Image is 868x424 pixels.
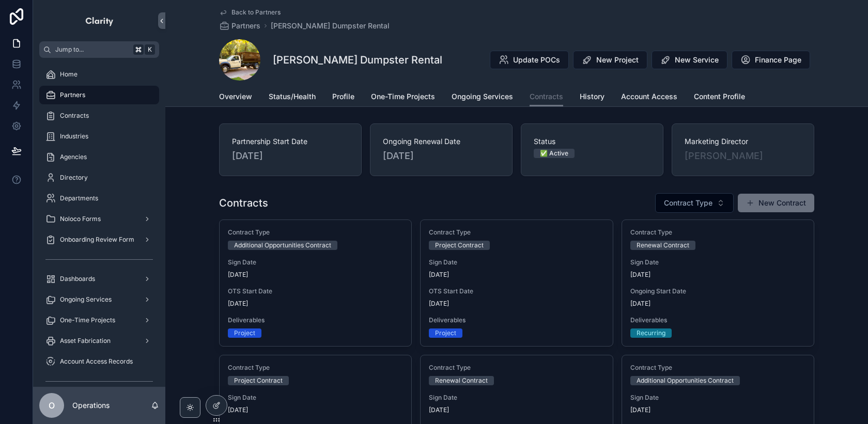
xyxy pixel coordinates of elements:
span: Contract Type [429,228,604,237]
span: Contracts [60,112,89,120]
span: [DATE] [630,406,805,414]
span: Contract Type [630,364,805,372]
span: Finance Page [755,55,801,65]
span: Contract Type [664,198,712,208]
span: Asset Fabrication [60,337,111,345]
a: Industries [39,127,159,146]
span: Noloco Forms [60,215,101,223]
span: [DATE] [630,271,805,279]
span: Partners [231,21,260,31]
span: Sign Date [429,258,604,266]
span: Ongoing Services [60,295,112,304]
a: Asset Fabrication [39,332,159,350]
a: Onboarding Review Form [39,230,159,249]
span: Status/Health [269,91,316,102]
span: Back to Partners [231,8,281,17]
div: scrollable content [33,58,165,387]
span: Account Access Records [60,357,133,366]
span: One-Time Projects [371,91,435,102]
a: Back to Partners [219,8,281,17]
span: [DATE] [383,149,500,163]
a: Partners [39,86,159,104]
span: Overview [219,91,252,102]
div: Project Contract [435,241,484,250]
p: Operations [72,400,110,411]
a: Directory [39,168,159,187]
div: Project Contract [234,376,283,385]
a: Account Access [621,87,677,108]
a: Ongoing Services [39,290,159,309]
button: New Service [652,51,727,69]
a: Ongoing Services [452,87,513,108]
a: Dashboards [39,270,159,288]
span: Sign Date [228,258,403,266]
span: Industries [60,132,88,140]
div: Additional Opportunities Contract [234,241,331,250]
img: App logo [85,12,114,29]
span: [DATE] [228,406,403,414]
span: Ongoing Services [452,91,513,102]
a: Departments [39,189,159,208]
span: Agencies [60,153,87,161]
span: Profile [332,91,354,102]
button: Update POCs [490,51,569,69]
button: Select Button [655,193,734,213]
span: New Service [675,55,719,65]
span: OTS Start Date [228,287,403,295]
span: Partners [60,91,85,99]
span: [DATE] [429,271,604,279]
span: Contract Type [228,364,403,372]
h1: [PERSON_NAME] Dumpster Rental [273,53,442,67]
span: One-Time Projects [60,316,115,324]
span: History [580,91,605,102]
span: [DATE] [429,300,604,308]
span: Deliverables [630,316,805,324]
span: Partnership Start Date [232,136,349,147]
span: [DATE] [429,406,604,414]
span: Onboarding Review Form [60,235,134,244]
button: New Contract [738,194,814,212]
a: [PERSON_NAME] [685,149,763,163]
a: Contracts [39,106,159,125]
span: Sign Date [429,394,604,402]
a: Profile [332,87,354,108]
a: [PERSON_NAME] Dumpster Rental [271,21,390,31]
span: Dashboards [60,275,95,283]
a: Contract TypeProject ContractSign Date[DATE]OTS Start Date[DATE]DeliverablesProject [420,219,613,347]
span: [DATE] [232,149,349,163]
span: Sign Date [630,258,805,266]
div: Additional Opportunities Contract [637,376,734,385]
span: K [146,45,154,54]
span: Ongoing Renewal Date [383,136,500,147]
span: Departments [60,194,98,202]
span: New Project [596,55,639,65]
div: Renewal Contract [435,376,488,385]
span: Home [60,70,78,78]
span: Sign Date [630,394,805,402]
span: Contract Type [228,228,403,237]
span: [DATE] [630,300,805,308]
a: Content Profile [694,87,745,108]
span: Account Access [621,91,677,102]
span: Contracts [530,91,563,102]
a: Account Access Records [39,352,159,371]
span: O [49,399,55,412]
a: One-Time Projects [371,87,435,108]
h1: Contracts [219,196,268,210]
a: One-Time Projects [39,311,159,329]
a: Contract TypeRenewal ContractSign Date[DATE]Ongoing Start Date[DATE]DeliverablesRecurring [622,219,814,347]
div: Project [234,328,255,338]
span: Directory [60,174,88,182]
a: Noloco Forms [39,210,159,228]
button: Jump to...K [39,41,159,58]
span: Content Profile [694,91,745,102]
a: Contract TypeAdditional Opportunities ContractSign Date[DATE]OTS Start Date[DATE]DeliverablesProject [219,219,412,347]
div: Renewal Contract [637,241,689,250]
span: [DATE] [228,300,403,308]
span: OTS Start Date [429,287,604,295]
span: Contract Type [630,228,805,237]
a: Agencies [39,148,159,166]
span: [DATE] [228,271,403,279]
